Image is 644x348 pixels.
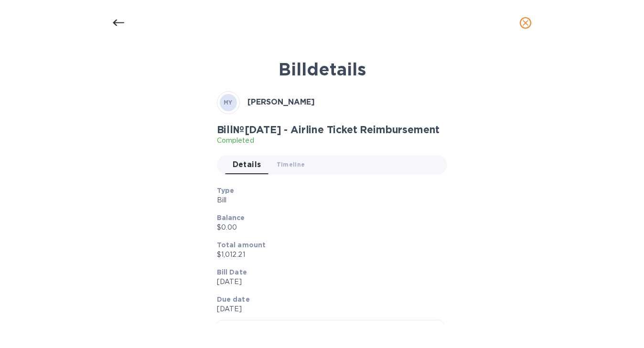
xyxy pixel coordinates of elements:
[233,158,261,171] span: Details
[224,99,233,106] b: MY
[217,304,440,314] p: [DATE]
[279,59,366,80] b: Bill details
[217,136,440,146] p: Completed
[514,11,537,34] button: close
[247,97,315,106] b: [PERSON_NAME]
[217,124,440,136] h2: Bill № [DATE] - Airline Ticket Reimbursement
[217,268,247,276] b: Bill Date
[217,195,440,205] p: Bill
[217,187,235,194] b: Type
[217,222,440,232] p: $0.00
[217,295,250,303] b: Due date
[217,214,245,221] b: Balance
[217,277,440,287] p: [DATE]
[277,159,305,169] span: Timeline
[217,250,440,260] p: $1,012.21
[217,241,266,249] b: Total amount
